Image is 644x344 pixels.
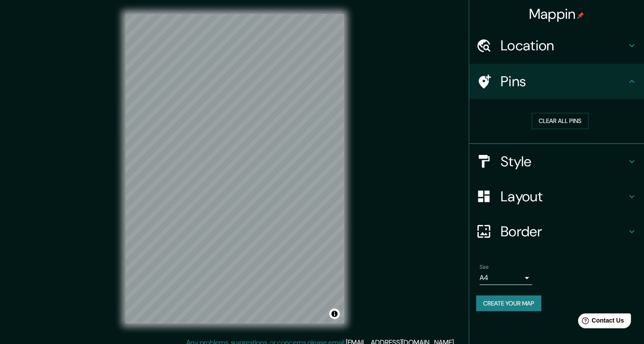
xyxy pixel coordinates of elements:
iframe: Help widget launcher [566,310,634,334]
label: Size [480,263,489,270]
h4: Border [501,223,627,240]
canvas: Map [125,14,344,323]
h4: Pins [501,73,627,90]
div: A4 [480,271,532,285]
h4: Style [501,153,627,170]
div: Location [469,28,644,63]
h4: Location [501,37,627,54]
button: Create your map [476,295,541,312]
div: Layout [469,179,644,214]
h4: Mappin [529,5,585,23]
button: Toggle attribution [329,309,340,319]
img: pin-icon.png [577,12,584,19]
div: Pins [469,64,644,99]
div: Border [469,214,644,249]
div: Style [469,144,644,179]
button: Clear all pins [532,113,588,129]
h4: Layout [501,188,627,205]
